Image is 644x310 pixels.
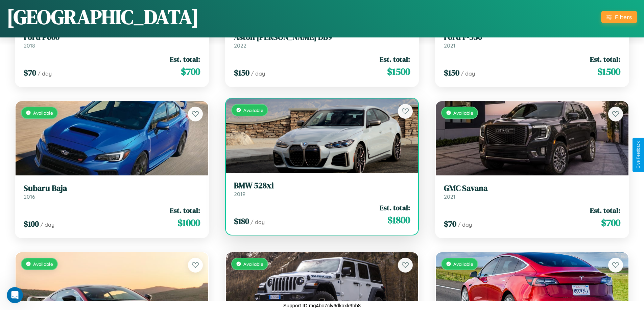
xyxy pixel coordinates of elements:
[615,13,632,21] div: Filters
[7,3,199,31] h1: [GEOGRAPHIC_DATA]
[387,65,410,78] span: $ 1500
[234,181,410,197] a: BMW 528xi2019
[7,287,23,303] iframe: Intercom live chat
[251,70,265,77] span: / day
[636,141,641,169] div: Give Feedback
[24,67,36,78] span: $ 70
[24,184,200,200] a: Subaru Baja2016
[444,184,620,200] a: GMC Savana2021
[461,70,475,77] span: / day
[590,54,620,64] span: Est. total:
[444,193,455,200] span: 2021
[453,261,473,267] span: Available
[387,213,410,227] span: $ 1800
[458,221,472,228] span: / day
[234,32,410,42] h3: Aston [PERSON_NAME] DB9
[243,261,263,267] span: Available
[444,67,459,78] span: $ 150
[380,54,410,64] span: Est. total:
[33,261,53,267] span: Available
[234,42,246,49] span: 2022
[24,193,35,200] span: 2016
[597,65,620,78] span: $ 1500
[234,216,249,227] span: $ 180
[170,54,200,64] span: Est. total:
[444,218,456,229] span: $ 70
[283,301,361,310] p: Support ID: mg4bo7clv6dkaxk9bb8
[234,181,410,191] h3: BMW 528xi
[601,216,620,229] span: $ 700
[590,205,620,215] span: Est. total:
[24,42,35,49] span: 2018
[40,221,54,228] span: / day
[24,218,39,229] span: $ 100
[181,65,200,78] span: $ 700
[177,216,200,229] span: $ 1000
[24,32,200,49] a: Ford P6002018
[170,205,200,215] span: Est. total:
[24,184,200,193] h3: Subaru Baja
[601,11,637,23] button: Filters
[444,184,620,193] h3: GMC Savana
[33,110,53,116] span: Available
[24,32,200,42] h3: Ford P600
[444,32,620,42] h3: Ford F-550
[444,42,455,49] span: 2021
[380,203,410,213] span: Est. total:
[234,67,249,78] span: $ 150
[234,32,410,49] a: Aston [PERSON_NAME] DB92022
[243,107,263,113] span: Available
[251,219,265,225] span: / day
[453,110,473,116] span: Available
[234,191,245,197] span: 2019
[38,70,52,77] span: / day
[444,32,620,49] a: Ford F-5502021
